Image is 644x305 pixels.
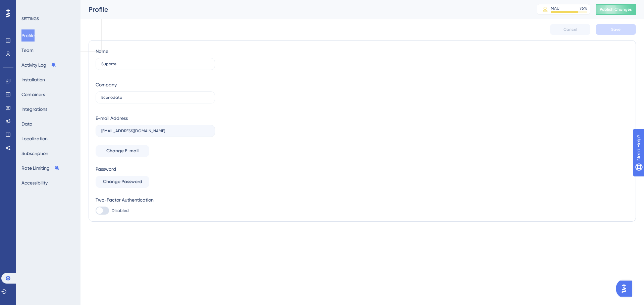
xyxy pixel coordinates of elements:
span: Publish Changes [600,7,632,12]
button: Change E-mail [96,145,149,157]
div: SETTINGS [21,16,76,21]
button: Installation [21,74,45,86]
input: Name Surname [101,62,209,66]
span: Change Password [103,178,142,186]
span: Need Help? [16,2,42,10]
button: Profile [21,29,35,42]
input: E-mail Address [101,129,209,133]
div: MAU [551,6,559,11]
input: Company Name [101,95,209,100]
span: Disabled [112,208,129,213]
button: Activity Log [21,59,56,71]
button: Rate Limiting [21,162,60,174]
div: Name [96,47,108,55]
div: Company [96,81,117,89]
button: Containers [21,88,45,100]
span: Save [611,27,621,32]
iframe: UserGuiding AI Assistant Launcher [616,279,636,299]
div: E-mail Address [96,114,128,122]
div: Profile [89,5,520,14]
button: Cancel [550,24,590,35]
button: Localization [21,133,48,145]
button: Integrations [21,103,47,115]
div: Password [96,165,215,173]
button: Team [21,44,34,56]
span: Change E-mail [106,147,139,155]
span: Cancel [563,27,577,32]
div: 76 % [580,6,587,11]
div: Two-Factor Authentication [96,196,215,204]
button: Change Password [96,176,149,188]
button: Subscription [21,147,48,159]
button: Save [596,24,636,35]
button: Data [21,118,33,130]
button: Accessibility [21,177,48,189]
button: Publish Changes [596,4,636,15]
